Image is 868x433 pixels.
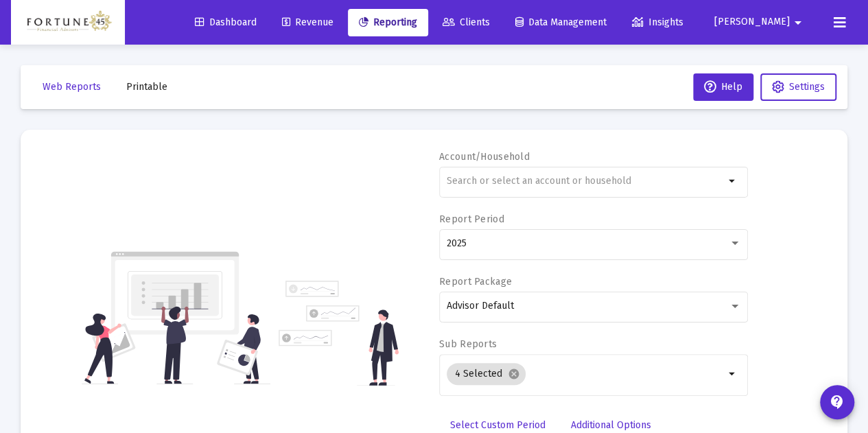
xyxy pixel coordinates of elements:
[725,173,741,189] mat-icon: arrow_drop_down
[432,9,501,36] a: Clients
[790,9,806,36] mat-icon: arrow_drop_down
[184,9,268,36] a: Dashboard
[789,81,825,93] span: Settings
[447,360,725,388] mat-chip-list: Selection
[439,276,512,288] label: Report Package
[704,81,742,93] span: Help
[279,281,399,386] img: reporting-alt
[271,9,344,36] a: Revenue
[21,9,115,36] img: Dashboard
[508,368,520,380] mat-icon: cancel
[760,73,836,101] button: Settings
[714,16,790,28] span: [PERSON_NAME]
[829,394,845,410] mat-icon: contact_support
[447,363,526,385] mat-chip: 4 Selected
[621,9,694,36] a: Insights
[725,366,741,382] mat-icon: arrow_drop_down
[443,16,490,28] span: Clients
[32,73,112,101] button: Web Reports
[515,16,607,28] span: Data Management
[447,237,467,249] span: 2025
[439,338,497,350] label: Sub Reports
[447,176,725,187] input: Search or select an account or household
[359,16,417,28] span: Reporting
[439,213,504,225] label: Report Period
[195,16,257,28] span: Dashboard
[43,81,101,93] span: Web Reports
[632,16,683,28] span: Insights
[126,81,167,93] span: Printable
[698,8,823,36] button: [PERSON_NAME]
[115,73,178,101] button: Printable
[439,151,530,163] label: Account/Household
[571,419,651,431] span: Additional Options
[450,419,546,431] span: Select Custom Period
[348,9,428,36] a: Reporting
[504,9,618,36] a: Data Management
[82,250,270,386] img: reporting
[693,73,753,101] button: Help
[282,16,333,28] span: Revenue
[447,300,514,312] span: Advisor Default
